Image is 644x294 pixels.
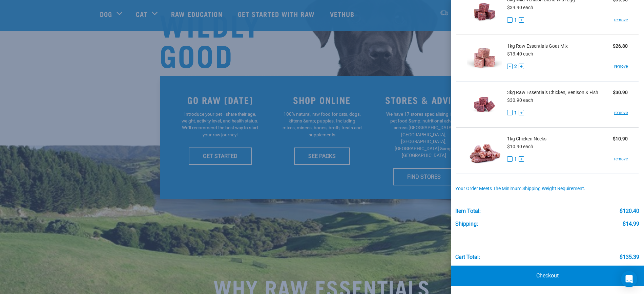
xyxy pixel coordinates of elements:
span: $13.40 each [507,51,533,56]
strong: $26.80 [613,43,628,49]
span: $30.90 each [507,97,533,103]
span: 1 [514,156,517,163]
button: - [507,17,513,23]
div: Shipping: [455,221,478,227]
button: - [507,110,513,115]
button: + [519,110,524,115]
div: $120.40 [620,208,639,214]
span: 3kg Raw Essentials Chicken, Venison & Fish [507,89,598,96]
strong: $10.90 [613,136,628,141]
div: Item Total: [455,208,481,214]
span: $10.90 each [507,144,533,149]
img: Raw Essentials Goat Mix [467,41,502,75]
img: Raw Essentials Chicken, Venison & Fish [467,87,502,122]
div: Your order meets the minimum shipping weight requirement. [455,186,639,191]
a: remove [614,17,628,23]
span: 1kg Chicken Necks [507,135,546,142]
a: remove [614,156,628,162]
span: 2 [514,63,517,70]
button: - [507,156,513,162]
a: remove [614,63,628,69]
div: $135.39 [620,254,639,260]
span: $39.90 each [507,5,533,10]
button: + [519,64,524,69]
button: + [519,156,524,162]
strong: $30.90 [613,90,628,95]
span: 1 [514,109,517,116]
span: 1 [514,17,517,24]
span: 1kg Raw Essentials Goat Mix [507,43,568,50]
a: remove [614,110,628,116]
button: - [507,64,513,69]
div: Cart total: [455,254,480,260]
a: Checkout [451,266,644,286]
div: $14.99 [623,221,639,227]
div: Open Intercom Messenger [621,271,637,287]
img: Chicken Necks [467,133,502,168]
button: + [519,17,524,23]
